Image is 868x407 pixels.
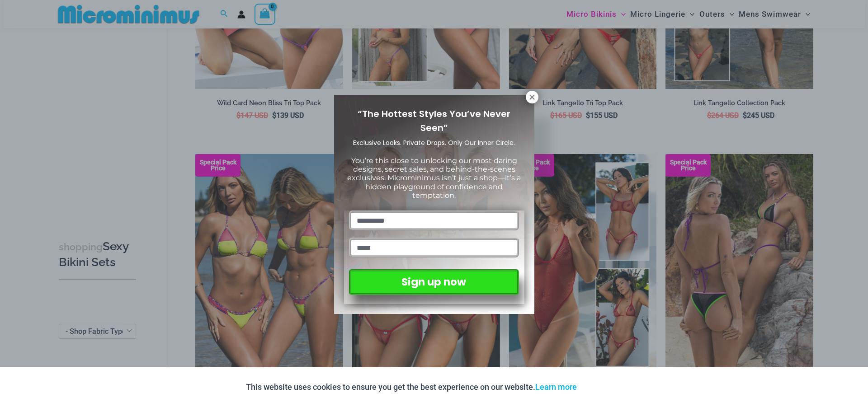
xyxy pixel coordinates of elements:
span: You’re this close to unlocking our most daring designs, secret sales, and behind-the-scenes exclu... [347,156,521,200]
p: This website uses cookies to ensure you get the best experience on our website. [246,380,577,394]
a: Learn more [535,382,577,392]
button: Accept [584,376,622,398]
span: Exclusive Looks. Private Drops. Only Our Inner Circle. [353,138,515,147]
button: Close [526,91,538,103]
button: Sign up now [349,269,519,295]
span: “The Hottest Styles You’ve Never Seen” [358,108,510,134]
